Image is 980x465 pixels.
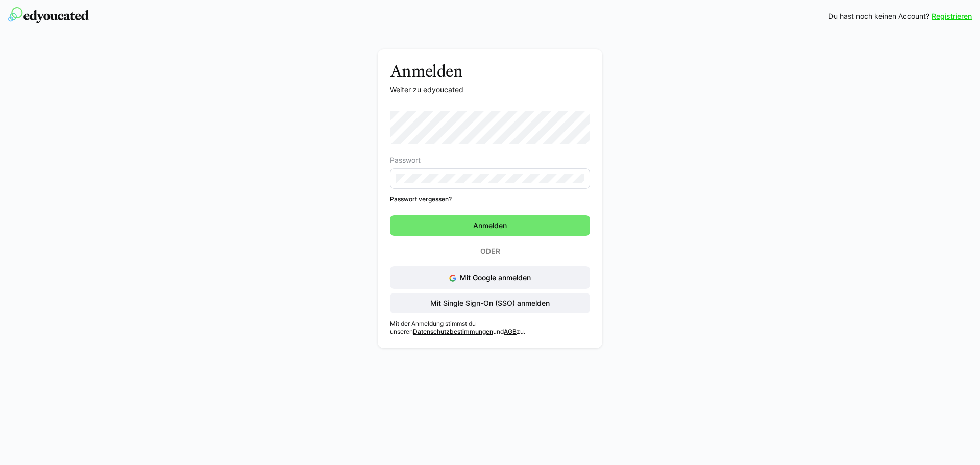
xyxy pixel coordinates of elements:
[8,7,89,23] img: edyoucated
[390,85,590,95] p: Weiter zu edyoucated
[390,320,590,336] p: Mit der Anmeldung stimmst du unseren und zu.
[390,293,590,313] button: Mit Single Sign-On (SSO) anmelden
[390,215,590,236] button: Anmelden
[828,11,929,21] span: Du hast noch keinen Account?
[390,61,590,81] h3: Anmelden
[932,11,972,21] a: Registrieren
[390,266,590,289] button: Mit Google anmelden
[390,195,590,203] a: Passwort vergessen?
[413,328,493,335] a: Datenschutzbestimmungen
[465,244,515,258] p: Oder
[429,298,551,308] span: Mit Single Sign-On (SSO) anmelden
[390,156,421,164] span: Passwort
[472,221,508,231] span: Anmelden
[504,328,517,335] a: AGB
[460,273,531,282] span: Mit Google anmelden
